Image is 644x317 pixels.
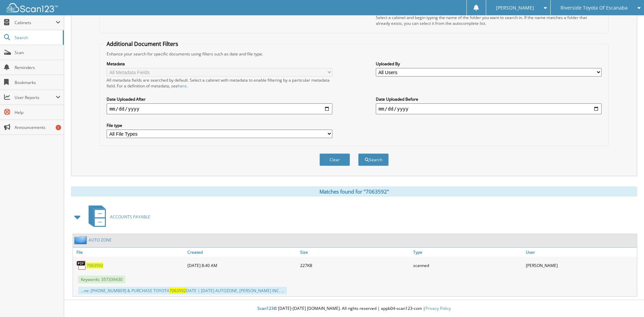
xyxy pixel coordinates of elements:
[298,248,411,257] a: Size
[76,260,87,270] img: PDF.png
[376,103,602,114] input: end
[74,236,89,244] img: folder2.png
[107,122,332,128] label: File type
[425,305,451,311] a: Privacy Policy
[107,103,332,114] input: start
[110,214,150,220] span: ACCOUNTS PAYABLE
[560,6,628,10] span: Riverside Toyota Of Escanaba
[319,153,350,166] button: Clear
[411,258,524,272] div: scanned
[64,300,644,317] div: © [DATE]-[DATE] [DOMAIN_NAME]. All rights reserved | appb04-scan123-com |
[524,248,637,257] a: User
[15,35,59,40] span: Search
[15,80,60,85] span: Bookmarks
[103,40,182,48] legend: Additional Document Filters
[496,6,534,10] span: [PERSON_NAME]
[89,237,112,243] a: AUTO ZONE
[15,65,60,70] span: Reminders
[15,50,60,55] span: Scan
[257,305,274,311] span: Scan123
[107,96,332,102] label: Date Uploaded After
[358,153,389,166] button: Search
[71,186,637,197] div: Matches found for "7063592"
[7,3,58,12] img: scan123-logo-white.svg
[298,258,411,272] div: 227KB
[103,51,605,57] div: Enhance your search for specific documents using filters such as date and file type.
[376,61,602,67] label: Uploaded By
[78,287,287,295] div: ...ne: [PHONE_NUMBER] & PURCHASE TOYOTA DATE | [DATE] AUTOZONE, [PERSON_NAME] INC. ...
[107,77,332,89] div: All metadata fields are searched by default. Select a cabinet with metadata to enable filtering b...
[107,61,332,67] label: Metadata
[87,263,103,268] a: 7063592
[15,110,60,115] span: Help
[169,288,186,294] span: 7063592
[15,124,60,130] span: Announcements
[78,276,125,283] span: Keywords: 357339430
[411,248,524,257] a: Type
[15,20,56,26] span: Cabinets
[376,15,602,26] div: Select a cabinet and begin typing the name of the folder you want to search in. If the name match...
[73,248,186,257] a: File
[178,83,187,89] a: here
[186,248,298,257] a: Created
[56,125,61,130] div: 1
[186,258,298,272] div: [DATE] 8:40 AM
[376,96,602,102] label: Date Uploaded Before
[15,95,56,100] span: User Reports
[85,203,150,230] a: ACCOUNTS PAYABLE
[524,258,637,272] div: [PERSON_NAME]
